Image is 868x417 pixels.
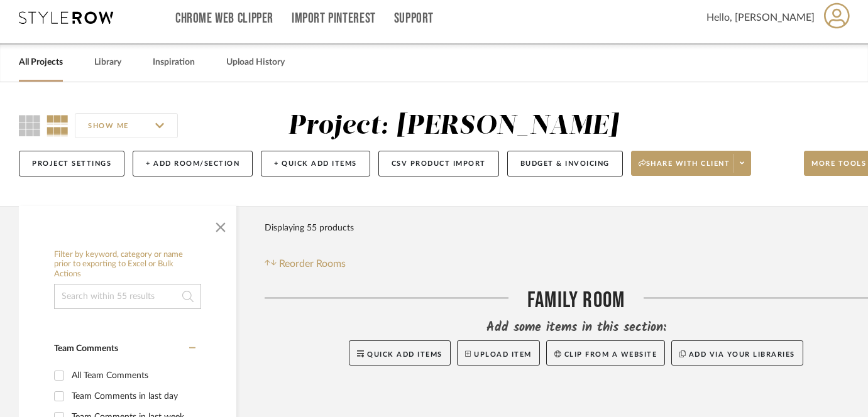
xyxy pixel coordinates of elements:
button: Budget & Invoicing [507,151,623,176]
a: Import Pinterest [292,13,376,24]
button: Add via your libraries [671,340,803,366]
button: Project Settings [19,151,124,176]
button: Clip from a website [546,340,665,366]
div: Project: [PERSON_NAME] [288,113,618,139]
span: Share with client [639,159,730,178]
span: More tools [811,159,866,178]
button: Share with client [631,151,752,176]
button: + Add Room/Section [133,151,253,176]
a: Inspiration [153,54,195,71]
a: All Projects [19,54,63,71]
button: Close [208,212,233,237]
h6: Filter by keyword, category or name prior to exporting to Excel or Bulk Actions [54,250,201,279]
button: Upload Item [457,340,540,366]
a: Library [94,54,121,71]
button: CSV Product Import [378,151,499,176]
button: Reorder Rooms [265,256,346,271]
span: Hello, [PERSON_NAME] [706,10,815,25]
span: Reorder Rooms [279,256,346,271]
a: Chrome Web Clipper [175,13,273,24]
input: Search within 55 results [54,284,201,309]
a: Upload History [226,54,285,71]
div: Displaying 55 products [265,215,354,241]
span: Team Comments [54,344,118,353]
button: + Quick Add Items [261,151,370,176]
span: Quick Add Items [367,351,442,358]
button: Quick Add Items [349,340,451,366]
a: Support [394,13,434,24]
div: All Team Comments [72,366,192,386]
div: Team Comments in last day [72,386,192,406]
